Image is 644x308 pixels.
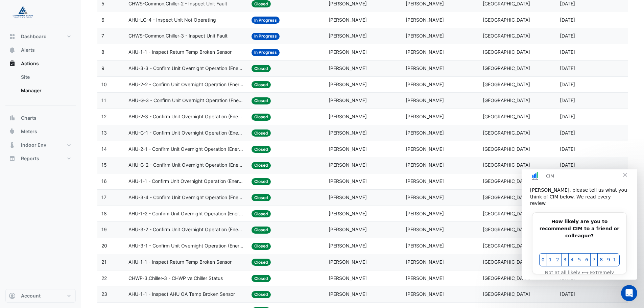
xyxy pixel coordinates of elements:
span: 17 [101,194,106,200]
span: [GEOGRAPHIC_DATA] [483,178,530,184]
span: [GEOGRAPHIC_DATA] [483,65,530,71]
span: [GEOGRAPHIC_DATA] [483,194,530,200]
span: Dashboard [21,33,47,40]
span: Closed [252,81,271,88]
span: [PERSON_NAME] [329,275,367,281]
span: [GEOGRAPHIC_DATA] [483,146,530,152]
button: 3 [40,84,47,97]
span: 9 [101,65,104,71]
span: AHU-3-3 - Confirm Unit Overnight Operation (Energy Waste) [128,65,244,72]
button: Dashboard [5,30,76,43]
app-icon: Alerts [9,47,16,53]
button: 10 [90,84,98,97]
span: [PERSON_NAME] [329,114,367,119]
button: 5 [54,84,62,97]
span: [PERSON_NAME] [406,49,444,55]
span: [GEOGRAPHIC_DATA] [483,81,530,87]
span: [GEOGRAPHIC_DATA] [483,211,530,216]
a: Site [16,70,76,84]
span: [PERSON_NAME] [329,81,367,87]
span: [PERSON_NAME] [329,227,367,232]
span: Closed [252,291,271,298]
span: Closed [252,243,271,250]
span: [PERSON_NAME] [406,146,444,152]
span: Closed [252,210,271,217]
span: 4 [48,87,53,94]
span: 2025-07-10T10:56:32.084 [560,291,575,297]
span: 15 [101,162,107,168]
button: 7 [69,84,76,97]
a: Manager [16,84,76,97]
img: Company Logo [8,5,39,19]
span: [PERSON_NAME] [406,1,444,6]
app-icon: Reports [9,155,16,162]
span: 2025-07-15T09:21:35.947 [560,162,575,168]
span: Charts [21,115,37,121]
span: [PERSON_NAME] [329,243,367,248]
span: 0 [19,87,24,94]
span: [PERSON_NAME] [406,243,444,248]
span: Alerts [21,47,35,53]
app-icon: Dashboard [9,33,16,40]
span: 19 [101,227,107,232]
span: AHU-G-2 - Confirm Unit Overnight Operation (Energy Waste) [128,161,244,169]
span: 2025-07-15T09:21:41.224 [560,146,575,152]
span: Reports [21,155,39,162]
button: 1 [25,84,32,97]
span: Closed [252,65,271,72]
span: [PERSON_NAME] [329,291,367,297]
span: AHU-1-1 - Inspect AHU OA Temp Broken Sensor [128,290,235,298]
span: 9 [84,87,90,94]
span: Closed [252,97,271,104]
span: [PERSON_NAME] [406,97,444,103]
span: AHU-2-1 - Confirm Unit Overnight Operation (Energy Waste) [128,145,244,153]
span: Closed [252,146,271,153]
iframe: Intercom live chat message [522,169,637,280]
span: [GEOGRAPHIC_DATA] [483,243,530,248]
span: 2025-08-11T07:42:38.037 [560,1,575,6]
span: AHU-2-3 - Confirm Unit Overnight Operation (Energy Waste) [128,113,244,121]
span: AHU-1-1 - Inspect Return Temp Broken Sensor [128,48,232,56]
span: Closed [252,0,271,7]
span: 6 [101,17,104,23]
button: Indoor Env [5,138,76,152]
span: 13 [101,130,107,136]
span: 18 [101,211,107,216]
span: [GEOGRAPHIC_DATA] [483,49,530,55]
span: [GEOGRAPHIC_DATA] [483,259,530,265]
span: [PERSON_NAME] [329,97,367,103]
span: [PERSON_NAME] [406,275,444,281]
span: [PERSON_NAME] [406,65,444,71]
span: [PERSON_NAME] [329,162,367,168]
span: 16 [101,178,107,184]
span: [GEOGRAPHIC_DATA] [483,275,530,281]
span: 5 [55,87,61,94]
span: Closed [252,227,271,234]
span: [PERSON_NAME] [406,81,444,87]
span: AHU-3-2 - Confirm Unit Overnight Operation (Energy Waste) [128,226,244,234]
span: [GEOGRAPHIC_DATA] [483,227,530,232]
span: AHU-G-1 - Confirm Unit Overnight Operation (Energy Waste) [128,129,244,137]
span: [PERSON_NAME] [329,130,367,136]
span: 2025-07-15T09:21:46.103 [560,130,575,136]
span: 2025-07-15T09:22:24.972 [560,81,575,87]
span: 2025-07-15T09:22:30.011 [560,65,575,71]
span: Actions [21,60,39,67]
span: 2025-07-15T20:17:39.335 [560,33,575,39]
span: [PERSON_NAME] [406,259,444,265]
span: [PERSON_NAME] [329,178,367,184]
span: 3 [41,87,46,94]
button: 8 [76,84,83,97]
app-icon: Indoor Env [9,142,16,148]
span: 2 [33,87,39,94]
span: [GEOGRAPHIC_DATA] [483,17,530,23]
span: [PERSON_NAME] [406,130,444,136]
app-icon: Meters [9,128,16,135]
span: 11 [101,97,106,103]
span: In Progress [252,17,280,24]
span: 21 [101,259,106,265]
span: CHWP-3,Chiller-3 - CHWP vs Chiller Status [128,275,223,282]
app-icon: Charts [9,115,16,121]
span: AHU-3-1 - Confirm Unit Overnight Operation (Energy Waste) [128,242,244,250]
